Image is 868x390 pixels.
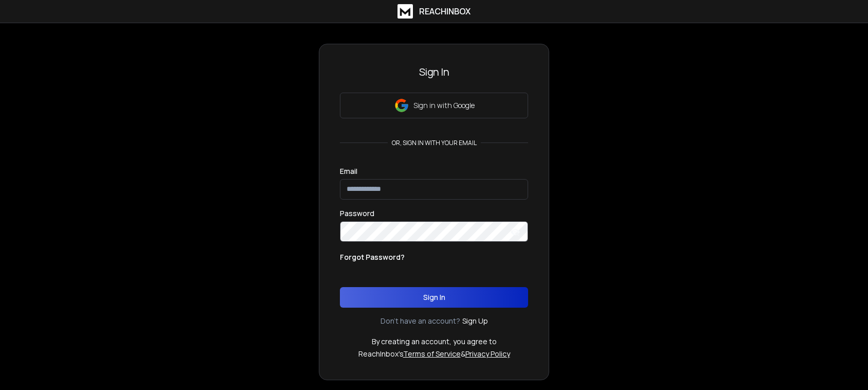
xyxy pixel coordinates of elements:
[340,168,357,175] label: Email
[340,65,528,79] h3: Sign In
[413,100,475,111] p: Sign in with Google
[397,4,413,19] img: logo
[340,210,374,217] label: Password
[340,287,528,308] button: Sign In
[388,139,481,147] p: or, sign in with your email
[403,349,461,359] a: Terms of Service
[340,252,405,262] p: Forgot Password?
[397,4,471,19] a: ReachInbox
[340,93,528,118] button: Sign in with Google
[465,349,510,359] a: Privacy Policy
[462,316,488,326] a: Sign Up
[358,349,510,359] p: ReachInbox's &
[372,336,497,347] p: By creating an account, you agree to
[381,316,460,326] p: Don't have an account?
[419,5,471,17] h1: ReachInbox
